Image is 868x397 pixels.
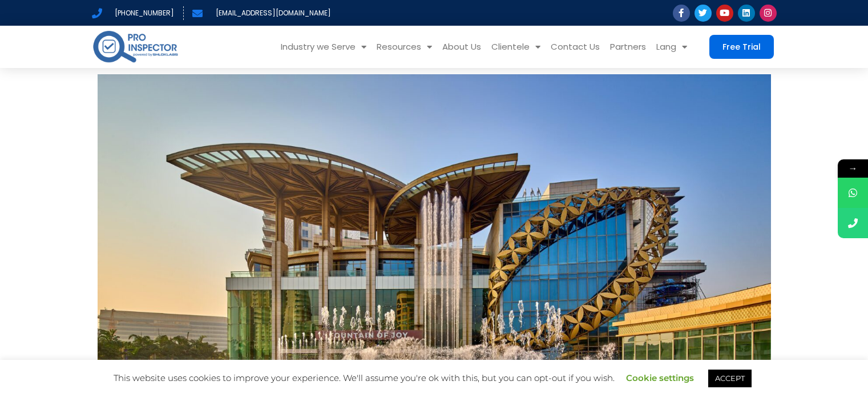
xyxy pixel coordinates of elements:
a: About Us [437,26,486,68]
a: Clientele [486,26,546,68]
img: Jio World Centre [98,74,771,360]
span: [PHONE_NUMBER] [112,6,174,20]
a: ACCEPT [708,370,752,387]
img: pro-inspector-logo [92,29,179,65]
a: Contact Us [546,26,605,68]
span: This website uses cookies to improve your experience. We'll assume you're ok with this, but you c... [114,372,754,383]
a: Lang [651,26,692,68]
a: Partners [605,26,651,68]
span: [EMAIL_ADDRESS][DOMAIN_NAME] [213,6,331,20]
nav: Menu [197,26,692,68]
span: Free Trial [722,43,761,51]
a: Resources [372,26,437,68]
a: Cookie settings [626,372,694,383]
a: [EMAIL_ADDRESS][DOMAIN_NAME] [192,6,331,20]
span: → [838,159,868,178]
a: Industry we Serve [276,26,372,68]
a: Free Trial [709,35,774,59]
